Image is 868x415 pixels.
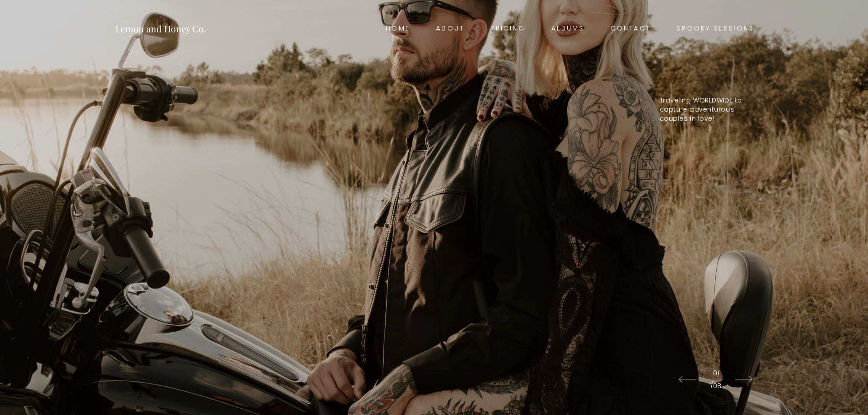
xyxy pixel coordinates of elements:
a: Contact [597,22,664,35]
a: Lemon and Honey Co. [115,17,206,40]
a: Spooky Sessions [664,22,767,35]
a: Albums [539,22,597,35]
a: About [423,22,478,35]
a: Home [373,22,423,35]
span: /08 [710,379,721,392]
a: Pricing [478,22,539,35]
span: 01 [710,367,721,379]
